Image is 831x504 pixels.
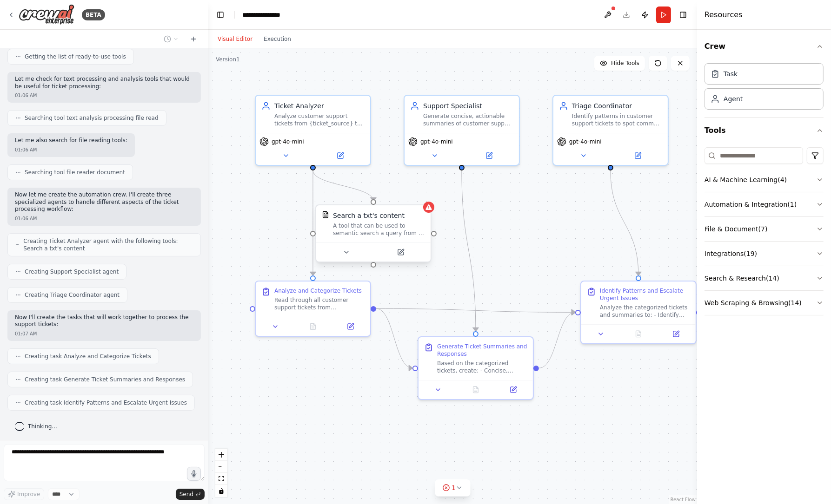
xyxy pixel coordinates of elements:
div: TXTSearchToolSearch a txt's contentA tool that can be used to semantic search a query from a txt'... [315,206,432,264]
div: Search a txt's content [333,211,405,220]
span: gpt-4o-mini [569,138,602,145]
button: Integrations(19) [705,242,824,266]
button: Click to speak your automation idea [187,467,201,481]
div: Crew [705,59,824,117]
button: File & Document(7) [705,217,824,241]
button: Hide right sidebar [677,8,690,21]
p: Now let me create the automation crew. I'll create three specialized agents to handle different a... [15,191,193,213]
button: Open in side panel [612,150,664,161]
div: Generate Ticket Summaries and Responses [437,343,527,358]
div: Identify Patterns and Escalate Urgent Issues [600,287,690,302]
g: Edge from e30a5960-9ca2-410e-9820-fbc67d1fd05d to c2e1edad-4618-4636-b509-dc2923a5195c [539,308,575,373]
div: Support SpecialistGenerate concise, actionable summaries of customer support tickets and create s... [404,95,520,166]
g: Edge from be13033a-96e0-4840-9c1e-6c1707dc572b to 53c1a46c-d0ad-4426-b506-0f4b66a17c87 [308,170,318,275]
div: Version 1 [216,56,240,63]
div: Analyze customer support tickets from {ticket_source} to categorize them by urgency level (low, m... [274,112,365,127]
div: 01:06 AM [15,146,127,153]
button: No output available [293,321,333,332]
button: Crew [705,33,824,59]
div: BETA [82,9,105,20]
button: Automation & Integration(1) [705,192,824,216]
span: Hide Tools [611,59,639,67]
button: Open in side panel [660,328,692,340]
div: Based on the categorized tickets, create: - Concise, actionable summaries for each ticket that hi... [437,360,527,374]
button: zoom in [215,449,227,461]
button: Hide left sidebar [214,8,227,21]
p: Let me also search for file reading tools: [15,137,127,144]
div: A tool that can be used to semantic search a query from a txt's content. [333,222,425,237]
a: React Flow attribution [671,497,696,502]
div: 01:06 AM [15,215,193,222]
button: Switch to previous chat [160,33,182,45]
span: gpt-4o-mini [420,138,453,145]
div: Identify Patterns and Escalate Urgent IssuesAnalyze the categorized tickets and summaries to: - I... [580,281,697,344]
div: Analyze and Categorize TicketsRead through all customer support tickets from {ticket_source} and ... [255,281,371,337]
div: Analyze the categorized tickets and summaries to: - Identify common issues and trending problems ... [600,304,690,319]
button: Send [176,489,205,500]
button: Execution [258,33,297,45]
div: 01:07 AM [15,330,193,337]
button: Open in side panel [463,150,515,161]
div: Support Specialist [423,101,513,111]
div: Analyze and Categorize Tickets [274,287,362,295]
g: Edge from b904172b-4cf2-46d6-b7e0-aeb50cfeae0f to c2e1edad-4618-4636-b509-dc2923a5195c [606,170,643,275]
button: Hide Tools [594,56,645,71]
span: Searching tool file reader document [25,169,125,176]
button: Open in side panel [314,150,366,161]
div: Read through all customer support tickets from {ticket_source} and analyze each ticket to: - Cate... [274,296,365,311]
div: 01:06 AM [15,92,193,99]
h4: Resources [705,9,743,20]
div: Generate Ticket Summaries and ResponsesBased on the categorized tickets, create: - Concise, actio... [418,336,534,400]
div: Ticket Analyzer [274,101,365,111]
span: Getting the list of ready-to-use tools [25,53,126,60]
button: Open in side panel [334,321,366,332]
span: Send [179,491,193,498]
div: Agent [724,94,743,104]
img: Logo [19,4,74,25]
button: Open in side panel [374,247,427,258]
button: Search & Research(14) [705,266,824,290]
div: Identify patterns in customer support tickets to spot common issues, escalate urgent matters requ... [572,112,662,127]
img: TXTSearchTool [322,211,329,218]
g: Edge from 8938052b-f6d4-477a-910f-8b870eba8450 to e30a5960-9ca2-410e-9820-fbc67d1fd05d [457,170,480,331]
button: Tools [705,118,824,144]
button: Improve [4,488,44,500]
g: Edge from 53c1a46c-d0ad-4426-b506-0f4b66a17c87 to e30a5960-9ca2-410e-9820-fbc67d1fd05d [376,304,412,373]
div: React Flow controls [215,449,227,497]
span: Creating Triage Coordinator agent [25,291,120,299]
button: No output available [456,384,496,395]
button: Web Scraping & Browsing(14) [705,291,824,315]
button: 1 [435,479,471,497]
g: Edge from be13033a-96e0-4840-9c1e-6c1707dc572b to 050165d7-61bc-4d2d-91b4-56242460199c [308,170,378,201]
button: zoom out [215,461,227,473]
button: AI & Machine Learning(4) [705,168,824,192]
nav: breadcrumb [242,10,290,20]
span: Creating task Generate Ticket Summaries and Responses [25,376,185,383]
span: Improve [17,491,40,498]
span: Creating task Analyze and Categorize Tickets [25,353,151,360]
div: Generate concise, actionable summaries of customer support tickets and create suggested responses... [423,112,513,127]
span: Creating task Identify Patterns and Escalate Urgent Issues [25,399,187,406]
span: 1 [452,483,456,492]
p: Now I'll create the tasks that will work together to process the support tickets: [15,314,193,328]
span: Creating Ticket Analyzer agent with the following tools: Search a txt's content [23,237,193,252]
p: Let me check for text processing and analysis tools that would be useful for ticket processing: [15,76,193,90]
button: Start a new chat [186,33,201,45]
span: Searching tool text analysis processing file read [25,114,159,122]
div: Triage CoordinatorIdentify patterns in customer support tickets to spot common issues, escalate u... [552,95,669,166]
span: Creating Support Specialist agent [25,268,119,275]
button: Open in side panel [497,384,529,395]
button: No output available [619,328,658,340]
div: Triage Coordinator [572,101,662,111]
button: fit view [215,473,227,485]
div: Task [724,69,738,79]
button: toggle interactivity [215,485,227,497]
button: Visual Editor [212,33,258,45]
g: Edge from 53c1a46c-d0ad-4426-b506-0f4b66a17c87 to c2e1edad-4618-4636-b509-dc2923a5195c [376,304,575,317]
div: Ticket AnalyzerAnalyze customer support tickets from {ticket_source} to categorize them by urgenc... [255,95,371,166]
span: gpt-4o-mini [272,138,304,145]
div: Tools [705,144,824,323]
span: Thinking... [28,423,57,430]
